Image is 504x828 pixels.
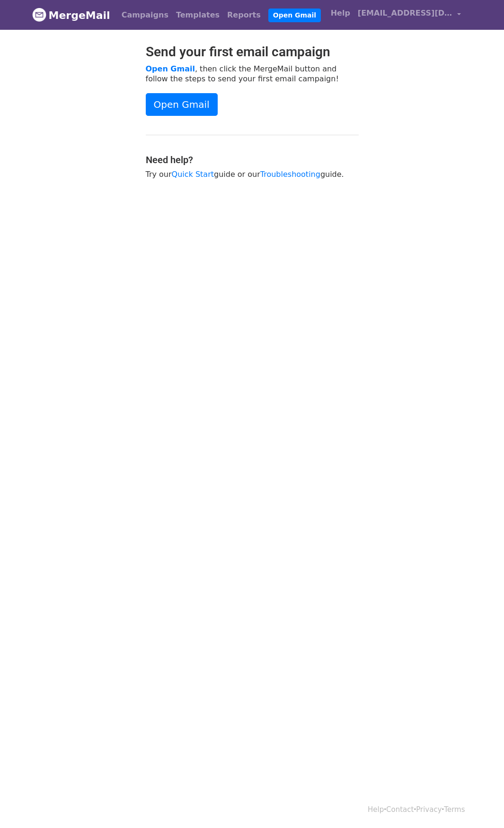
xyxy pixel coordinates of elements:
h2: Send your first email campaign [146,44,359,60]
p: , then click the MergeMail button and follow the steps to send your first email campaign! [146,64,359,84]
a: Terms [444,805,465,814]
a: Help [368,805,384,814]
p: Try our guide or our guide. [146,169,359,179]
span: [EMAIL_ADDRESS][DOMAIN_NAME] [358,8,452,19]
a: [EMAIL_ADDRESS][DOMAIN_NAME] [354,4,465,26]
a: Help [327,4,354,23]
a: Open Gmail [146,64,195,73]
a: Campaigns [118,6,172,25]
a: Open Gmail [146,93,218,116]
iframe: Chat Widget [457,783,504,828]
a: Troubleshooting [260,170,320,179]
img: MergeMail logo [32,8,46,22]
a: Quick Start [172,170,214,179]
h4: Need help? [146,154,359,166]
a: MergeMail [32,5,110,25]
a: Privacy [416,805,442,814]
a: Templates [172,6,223,25]
a: Reports [223,6,265,25]
a: Open Gmail [268,9,321,22]
a: Contact [386,805,414,814]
